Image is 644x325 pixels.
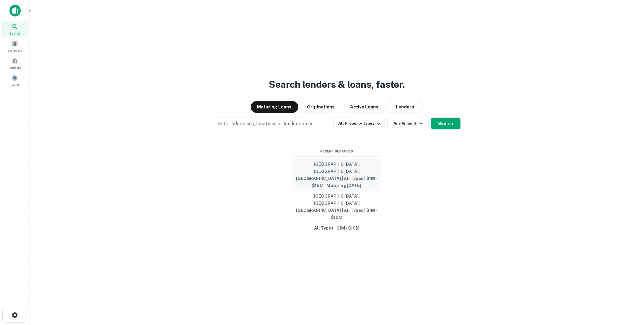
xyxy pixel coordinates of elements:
[11,82,19,87] span: Saved
[614,278,644,306] iframe: Chat Widget
[431,118,461,129] button: Search
[2,72,28,88] a: Saved
[213,118,331,130] button: Enter addresses, locations or lender names
[292,191,381,223] button: [GEOGRAPHIC_DATA], [GEOGRAPHIC_DATA], [GEOGRAPHIC_DATA] | All Types | $1M - $10M
[269,77,405,92] h3: Search lenders & loans, faster.
[2,38,28,54] a: Borrowers
[344,101,385,113] button: Active Loans
[9,65,21,70] span: Contacts
[9,5,21,17] img: capitalize-icon.png
[2,21,28,37] a: Search
[2,55,28,71] a: Contacts
[334,118,385,129] button: All Property Types
[301,101,341,113] button: Originations
[9,31,20,36] span: Search
[388,101,423,113] button: Lenders
[292,223,381,233] button: All Types | $1M - $10M
[292,149,381,154] span: Recent Searches
[251,101,298,113] button: Maturing Loans
[8,48,22,53] span: Borrowers
[218,120,313,127] p: Enter addresses, locations or lender names
[387,118,429,129] button: Any Amount
[292,159,381,191] button: [GEOGRAPHIC_DATA], [GEOGRAPHIC_DATA], [GEOGRAPHIC_DATA] | All Types | $1M - $15M | Maturing [DATE]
